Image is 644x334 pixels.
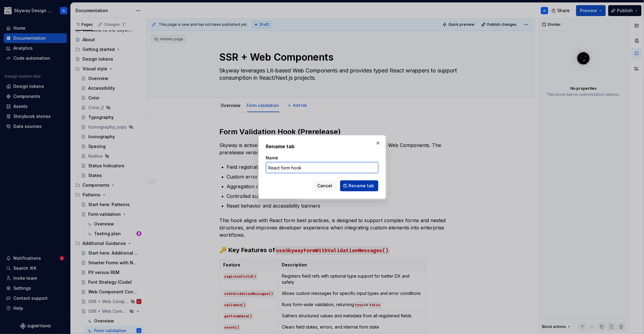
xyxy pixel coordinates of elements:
button: Rename tab [340,180,378,191]
span: Cancel [318,183,332,189]
button: Cancel [314,180,336,191]
label: Name [266,155,278,161]
h2: Rename tab [266,143,378,150]
span: Rename tab [349,183,374,189]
